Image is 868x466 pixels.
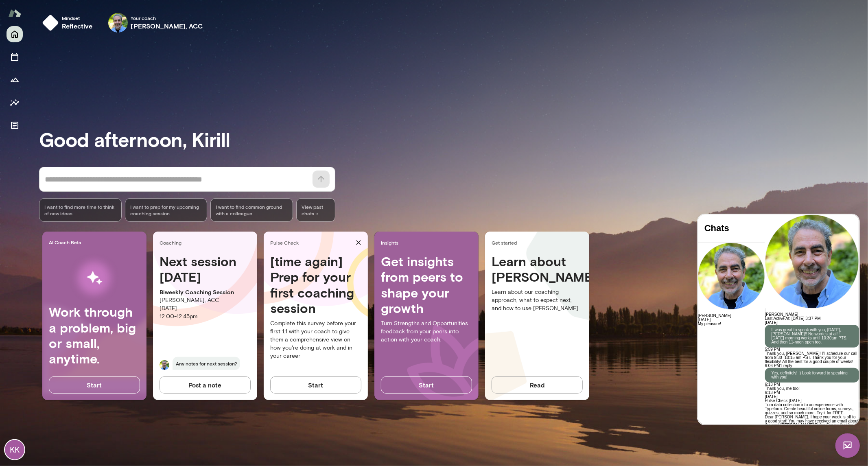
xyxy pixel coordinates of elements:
span: 6:13 PM [67,176,82,180]
p: It was great to speak with you, [DATE], [PERSON_NAME]!! No worries at all!! [DATE] morning works ... [74,114,155,130]
button: Home [7,26,23,42]
button: Growth Plan [7,72,23,88]
span: Pulse Check [DATE] [67,184,104,188]
span: I want to prep for my upcoming coaching session [130,203,202,217]
span: I want to find common ground with a colleague [216,203,288,217]
span: View past chats -> [296,198,335,222]
p: Yes, definitely! :) Look forward to speaking with you! [74,157,155,165]
img: AI Workflows [58,252,131,304]
h6: reflective [62,21,93,31]
span: Get started [492,239,586,246]
p: [DATE] [160,304,251,313]
span: 1 reply [82,149,94,153]
h4: Chats [7,9,61,19]
h4: Next session [DATE] [160,254,251,285]
span: 6:13 PM [67,168,82,172]
button: Post a note [160,376,251,394]
img: Mento [8,5,21,21]
button: Sessions [7,49,23,65]
div: I want to prep for my upcoming coaching session [125,198,208,222]
h4: Learn about [PERSON_NAME] [492,254,583,285]
h4: Get insights from peers to shape your growth [381,254,472,316]
span: Insights [381,239,475,246]
p: Turn Strengths and Opportunities feedback from your peers into action with your coach. [381,319,472,344]
span: Coaching [160,239,254,246]
span: Turn data collection into an experience with Typeform. Create beautiful online forms, surveys, qu... [67,188,156,201]
span: 5:59 PM [67,133,82,137]
h3: Good afternoon, Kirill [39,128,868,151]
span: [DATE] [67,106,80,110]
div: I want to find common ground with a colleague [210,198,293,222]
img: mindset [42,15,59,31]
span: [DATE] [67,180,80,184]
span: Pulse Check [270,239,352,246]
p: Dear [PERSON_NAME], I hope your week is off to a good start! You may have received an email about... [67,201,161,241]
p: 12:00 - 12:45pm [160,313,251,321]
p: Thank you, me too! [67,172,161,176]
button: Read [492,376,583,394]
span: Your coach [131,15,203,21]
button: Insights [7,94,23,111]
h6: [PERSON_NAME] [67,98,161,102]
h4: Work through a problem, big or small, anytime. [49,304,140,367]
span: 6:06 PM [67,149,82,153]
button: Mindsetreflective [39,10,99,36]
p: Learn about our coaching approach, what to expect next, and how to use [PERSON_NAME]. [492,288,583,313]
p: Thank you, [PERSON_NAME]! I'll schedule our call from 9:30 -10:15 am PST. Thank you for your flex... [67,137,161,149]
button: Start [381,376,472,394]
span: I want to find more time to think of new ideas [44,203,116,217]
span: Any notes for next session? [173,357,240,370]
button: Documents [7,117,23,133]
span: Mindset [62,15,93,21]
img: Charles Silvestro, ACC [108,13,128,33]
button: Start [49,376,140,394]
p: [PERSON_NAME], ACC [160,296,251,304]
p: Complete this survey before your first 1:1 with your coach to give them a comprehensive view on h... [270,319,361,360]
div: I want to find more time to think of new ideas [39,198,122,222]
div: Charles Silvestro, ACCYour coach[PERSON_NAME], ACC [103,10,209,36]
img: Charles [160,360,169,370]
span: Last Active At: [DATE] 3:37 PM [67,102,123,106]
p: Biweekly Coaching Session [160,288,251,296]
button: Start [270,376,361,394]
h4: [time again] Prep for your first coaching session [270,254,361,316]
h6: [PERSON_NAME], ACC [131,21,203,31]
div: KK [5,440,24,459]
span: AI Coach Beta [49,239,143,245]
